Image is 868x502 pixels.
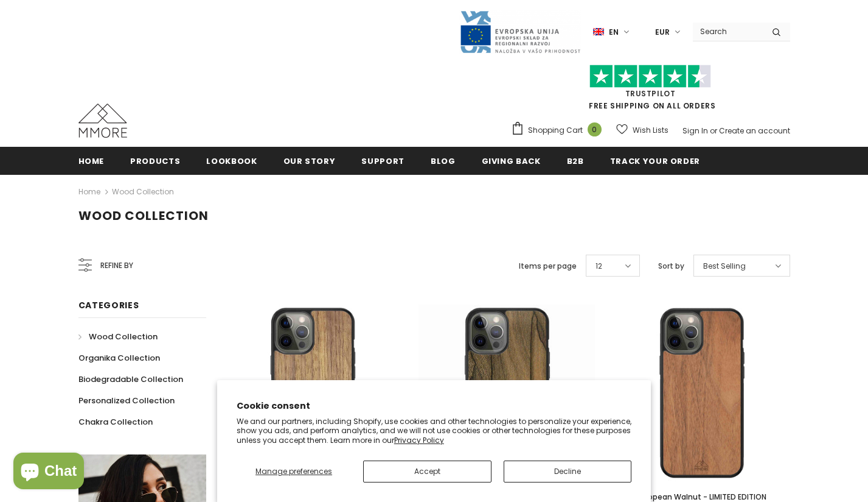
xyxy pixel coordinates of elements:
img: Javni Razpis [459,10,581,54]
a: Wood Collection [112,186,174,197]
a: B2B [567,147,584,174]
span: support [361,155,404,167]
a: support [361,147,404,174]
a: Shopping Cart 0 [511,121,608,140]
span: Shopping Cart [528,124,583,136]
span: Lookbook [206,155,257,167]
span: Track your order [610,155,700,167]
button: Decline [504,461,631,483]
label: Sort by [658,260,684,272]
a: Products [130,147,180,174]
button: Accept [363,461,491,483]
span: Chakra Collection [78,416,153,428]
span: Categories [78,299,139,311]
span: 12 [595,260,602,272]
span: Giving back [482,155,541,167]
a: Organika Collection [78,347,160,369]
span: B2B [567,155,584,167]
a: Sign In [682,125,708,136]
a: Wood Collection [78,326,158,347]
inbox-online-store-chat: Shopify online store chat [10,453,88,492]
a: Trustpilot [625,88,676,99]
span: or [710,125,717,136]
span: Products [130,155,180,167]
span: FREE SHIPPING ON ALL ORDERS [511,70,790,111]
a: Wish Lists [616,119,668,141]
a: Giving back [482,147,541,174]
a: Track your order [610,147,700,174]
a: Chakra Collection [78,411,153,433]
h2: Cookie consent [237,400,632,412]
span: Refine by [100,259,133,272]
span: Wish Lists [633,124,668,136]
span: EUR [655,26,670,38]
a: Blog [431,147,456,174]
span: Biodegradable Collection [78,373,183,385]
a: Privacy Policy [394,435,444,445]
a: Home [78,185,100,199]
span: Wood Collection [89,331,158,342]
img: MMORE Cases [78,104,127,138]
span: Personalized Collection [78,395,175,406]
span: Blog [431,155,456,167]
a: Biodegradable Collection [78,369,183,390]
a: Home [78,147,105,174]
img: i-lang-1.png [593,27,604,37]
img: Trust Pilot Stars [589,65,711,88]
span: European Walnut - LIMITED EDITION [637,492,766,502]
span: Manage preferences [255,466,332,476]
span: Home [78,155,105,167]
span: Best Selling [703,260,746,272]
span: Our Story [283,155,336,167]
input: Search Site [693,23,763,40]
a: Personalized Collection [78,390,175,411]
button: Manage preferences [237,461,352,483]
a: Lookbook [206,147,257,174]
span: 0 [588,122,602,136]
span: en [609,26,619,38]
label: Items per page [519,260,577,272]
span: Wood Collection [78,207,209,224]
a: Javni Razpis [459,26,581,37]
a: Create an account [719,125,790,136]
a: Our Story [283,147,336,174]
span: Organika Collection [78,352,160,364]
p: We and our partners, including Shopify, use cookies and other technologies to personalize your ex... [237,417,632,445]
